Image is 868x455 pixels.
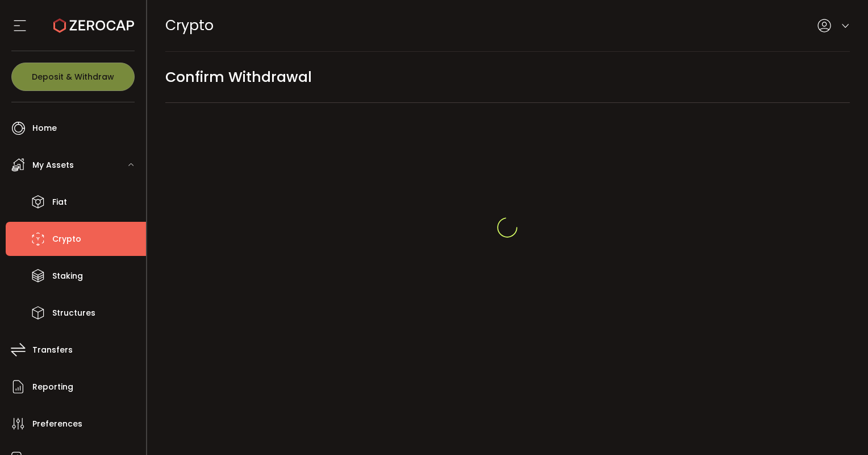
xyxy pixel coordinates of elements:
[32,379,73,395] span: Reporting
[32,416,82,432] span: Preferences
[11,63,135,91] button: Deposit & Withdraw
[52,305,95,321] span: Structures
[52,231,81,247] span: Crypto
[32,73,114,81] span: Deposit & Withdraw
[32,157,74,173] span: My Assets
[32,342,73,358] span: Transfers
[52,194,67,210] span: Fiat
[52,268,83,284] span: Staking
[32,120,57,136] span: Home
